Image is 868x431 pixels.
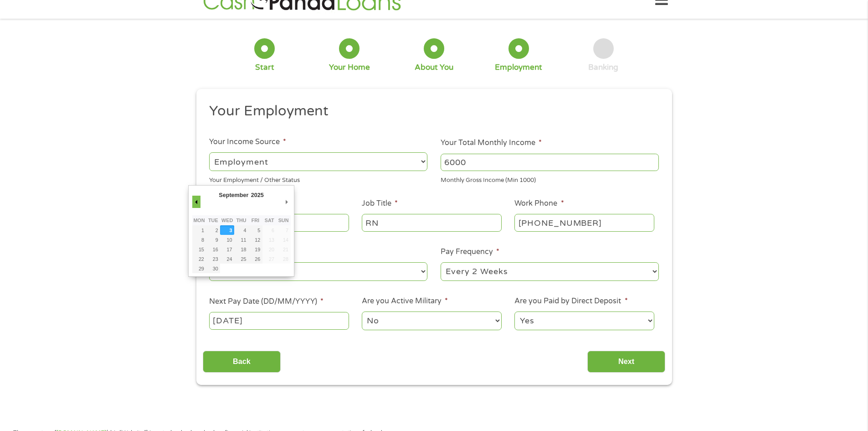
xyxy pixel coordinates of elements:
[329,62,370,73] div: Your Home
[192,235,206,244] button: 8
[441,154,659,171] input: 1800
[206,225,220,235] button: 2
[250,189,265,201] div: 2025
[192,196,200,208] button: Previous Month
[248,225,262,235] button: 5
[206,235,220,244] button: 9
[192,244,206,254] button: 15
[218,189,250,201] div: September
[415,62,453,73] div: About You
[206,264,220,273] button: 30
[221,218,233,223] abbr: Wednesday
[234,244,248,254] button: 18
[220,225,234,235] button: 3
[236,218,246,223] abbr: Thursday
[441,173,659,185] div: Monthly Gross Income (Min 1000)
[248,235,262,244] button: 12
[209,312,349,329] input: Use the arrow keys to pick a date
[282,196,291,208] button: Next Month
[234,235,248,244] button: 11
[362,214,501,231] input: Cashier
[441,247,499,257] label: Pay Frequency
[192,254,206,264] button: 22
[220,244,234,254] button: 17
[220,235,234,244] button: 10
[192,225,206,235] button: 1
[234,254,248,264] button: 25
[209,297,324,306] label: Next Pay Date (DD/MM/YYYY)
[193,218,205,223] abbr: Monday
[514,199,564,208] label: Work Phone
[588,62,618,73] div: Banking
[255,62,274,73] div: Start
[192,264,206,273] button: 29
[362,296,448,306] label: Are you Active Military
[441,138,542,148] label: Your Total Monthly Income
[514,296,627,306] label: Are you Paid by Direct Deposit
[206,244,220,254] button: 16
[587,351,665,373] input: Next
[278,218,289,223] abbr: Sunday
[220,254,234,264] button: 24
[362,199,398,208] label: Job Title
[514,214,654,231] input: (231) 754-4010
[209,173,427,185] div: Your Employment / Other Status
[209,137,286,147] label: Your Income Source
[208,218,218,223] abbr: Tuesday
[252,218,259,223] abbr: Friday
[248,244,262,254] button: 19
[265,218,274,223] abbr: Saturday
[209,102,652,120] h2: Your Employment
[234,225,248,235] button: 4
[495,62,542,73] div: Employment
[203,351,281,373] input: Back
[248,254,262,264] button: 26
[206,254,220,264] button: 23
